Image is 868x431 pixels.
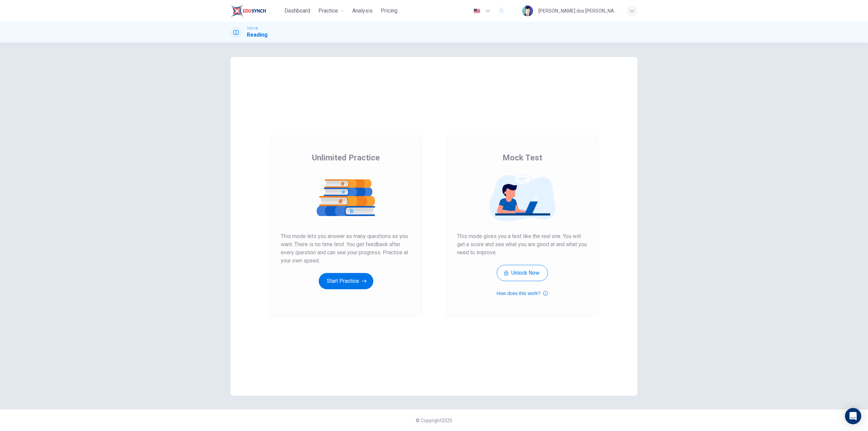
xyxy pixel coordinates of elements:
[502,152,542,163] span: Mock Test
[282,5,313,17] button: Dashboard
[284,7,310,15] span: Dashboard
[316,5,347,17] button: Practice
[378,5,400,17] button: Pricing
[845,408,861,424] div: Open Intercom Messenger
[381,7,397,15] span: Pricing
[416,418,452,423] span: © Copyright 2025
[318,7,338,15] span: Practice
[522,5,533,16] img: Profile picture
[231,4,282,18] a: EduSynch logo
[473,8,481,14] img: en
[457,232,587,257] span: This mode gives you a test like the real one. You will get a score and see what you are good at a...
[538,7,618,15] div: [PERSON_NAME] dos [PERSON_NAME]
[350,5,375,17] button: Analysis
[352,7,373,15] span: Analysis
[497,265,548,281] button: Unlock Now
[496,289,548,297] button: How does this work?
[231,4,266,18] img: EduSynch logo
[247,31,268,39] h1: Reading
[319,273,373,289] button: Start Practice
[312,152,380,163] span: Unlimited Practice
[281,232,411,265] span: This mode lets you answer as many questions as you want. There is no time limit. You get feedback...
[247,26,258,31] span: TOEFL®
